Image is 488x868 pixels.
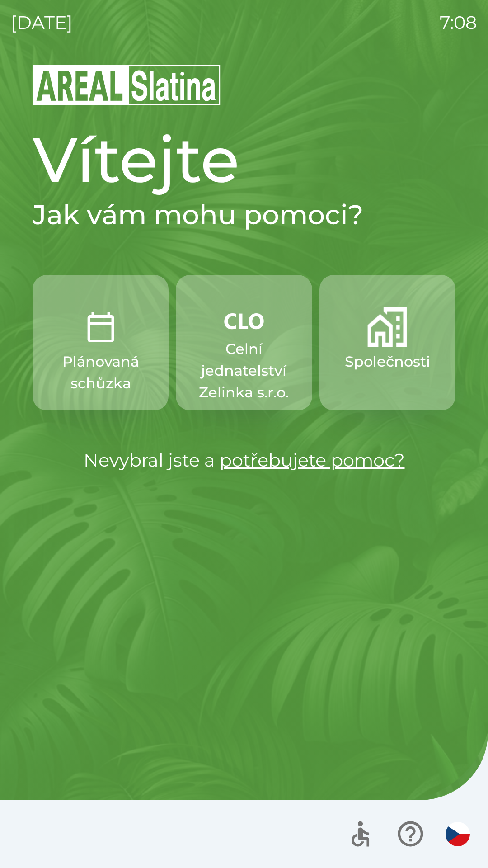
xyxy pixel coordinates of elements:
p: 7:08 [440,9,477,36]
h2: Jak vám mohu pomoci? [33,198,455,231]
button: Společnosti [319,275,455,410]
button: Celní jednatelství Zelinka s.r.o. [176,275,312,410]
p: Společnosti [345,351,430,373]
p: Plánovaná schůzka [54,351,147,394]
img: 58b4041c-2a13-40f9-aad2-b58ace873f8c.png [367,307,407,347]
img: cs flag [446,822,470,846]
img: Logo [33,63,455,107]
button: Plánovaná schůzka [33,275,169,410]
a: potřebujete pomoc? [220,449,405,471]
p: Celní jednatelství Zelinka s.r.o. [197,338,290,403]
h1: Vítejte [33,121,455,198]
img: 0ea463ad-1074-4378-bee6-aa7a2f5b9440.png [81,307,121,347]
p: Nevybral jste a [33,447,455,474]
img: 889875ac-0dea-4846-af73-0927569c3e97.png [224,307,264,335]
p: [DATE] [11,9,73,36]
